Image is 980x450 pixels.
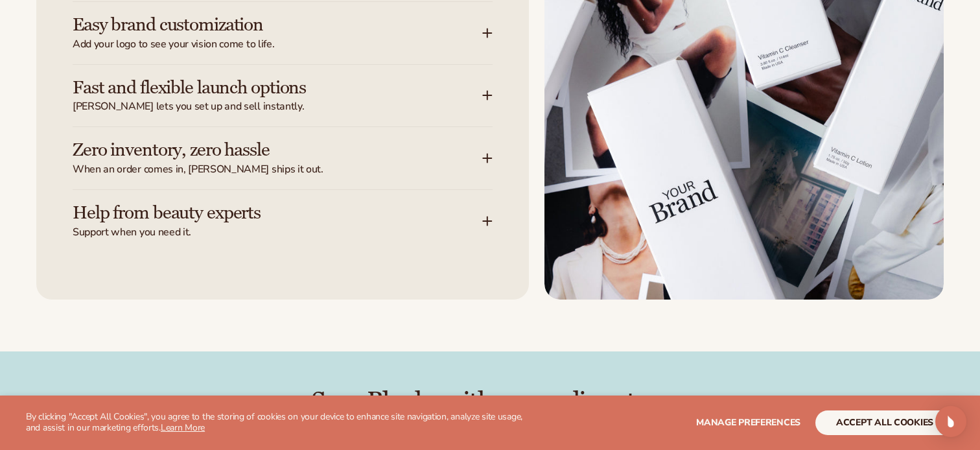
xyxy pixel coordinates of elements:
span: When an order comes in, [PERSON_NAME] ships it out. [73,163,482,176]
span: Support when you need it. [73,226,482,239]
h3: Help from beauty experts [73,203,443,223]
a: Learn More [161,421,205,434]
p: By clicking "Accept All Cookies", you agree to the storing of cookies on your device to enhance s... [26,412,531,434]
div: Open Intercom Messenger [935,406,966,437]
h3: Zero inventory, zero hassle [73,140,443,160]
h2: Sync Blanka with your online store [36,388,944,416]
button: Manage preferences [696,410,800,435]
span: Manage preferences [696,416,800,429]
h3: Easy brand customization [73,15,443,35]
h3: Fast and flexible launch options [73,78,443,98]
button: accept all cookies [815,410,954,435]
span: [PERSON_NAME] lets you set up and sell instantly. [73,100,482,113]
span: Add your logo to see your vision come to life. [73,38,482,51]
